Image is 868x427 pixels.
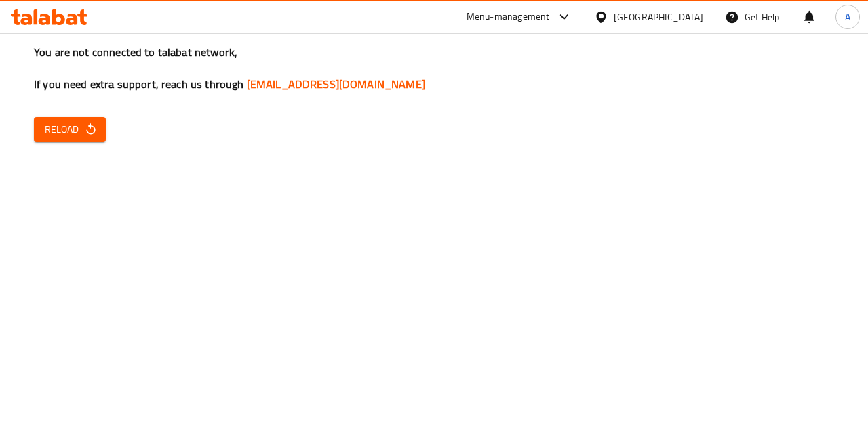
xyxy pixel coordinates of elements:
[34,45,834,92] h3: You are not connected to talabat network, If you need extra support, reach us through
[467,9,550,25] div: Menu-management
[845,9,850,24] span: A
[45,121,95,138] span: Reload
[247,74,425,94] a: [EMAIL_ADDRESS][DOMAIN_NAME]
[34,117,106,142] button: Reload
[614,9,703,24] div: [GEOGRAPHIC_DATA]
